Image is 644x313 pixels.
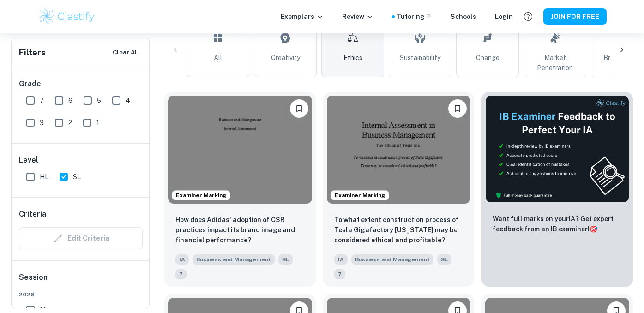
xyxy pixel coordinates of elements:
[334,254,348,265] span: IA
[19,78,143,90] h6: Grade
[528,53,582,73] span: Market Penetration
[495,12,513,22] a: Login
[193,254,275,265] span: Business and Management
[278,254,293,265] span: SL
[327,96,471,204] img: Business and Management IA example thumbnail: To what extent construction process of T
[214,53,222,63] span: All
[40,96,44,106] span: 7
[603,53,641,63] span: Brand Image
[110,46,142,60] button: Clear All
[19,155,143,166] h6: Level
[397,12,432,22] a: Tutoring
[334,215,463,245] p: To what extent construction process of Tesla Gigafactory Texas may be considered ethical and prof...
[40,172,48,182] span: HL
[451,12,476,22] a: Schools
[437,254,451,265] span: SL
[96,118,99,128] span: 1
[19,290,143,299] span: 2026
[323,92,475,287] a: Examiner MarkingPlease log in to bookmark exemplarsTo what extent construction process of Tesla G...
[351,254,433,265] span: Business and Management
[334,269,345,279] span: 7
[168,96,312,204] img: Business and Management IA example thumbnail: How does Adidas' adoption of CSR practic
[19,227,143,249] div: Criteria filters are unavailable when searching by topic
[342,12,373,22] p: Review
[40,118,44,128] span: 3
[73,172,81,182] span: SL
[126,96,130,106] span: 4
[175,254,189,265] span: IA
[331,191,389,199] span: Examiner Marking
[590,225,597,233] span: 🎯
[543,8,607,25] button: JOIN FOR FREE
[290,99,308,118] button: Please log in to bookmark exemplars
[400,53,440,63] span: Sustainability
[68,118,72,128] span: 2
[97,96,101,106] span: 5
[19,209,46,220] h6: Criteria
[520,9,536,24] button: Help and Feedback
[343,53,362,63] span: Ethics
[68,96,72,106] span: 6
[19,272,143,290] h6: Session
[38,7,96,26] img: Clastify logo
[175,215,305,245] p: How does Adidas' adoption of CSR practices impact its brand image and financial performance?
[19,46,46,59] h6: Filters
[476,53,500,63] span: Change
[172,191,230,199] span: Examiner Marking
[164,92,316,287] a: Examiner MarkingPlease log in to bookmark exemplarsHow does Adidas' adoption of CSR practices imp...
[281,12,324,22] p: Exemplars
[271,53,300,63] span: Creativity
[493,214,622,234] p: Want full marks on your IA ? Get expert feedback from an IB examiner!
[448,99,467,118] button: Please log in to bookmark exemplars
[485,96,629,203] img: Thumbnail
[175,269,187,279] span: 7
[481,92,633,287] a: ThumbnailWant full marks on yourIA? Get expert feedback from an IB examiner!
